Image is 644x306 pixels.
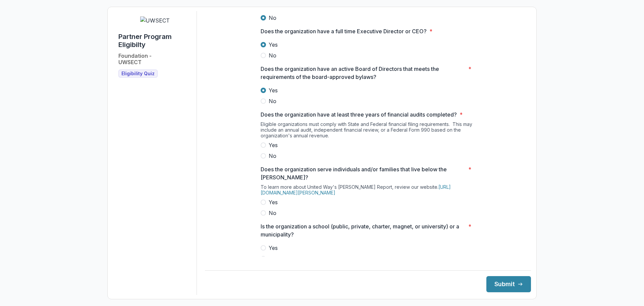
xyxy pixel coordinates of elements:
[261,111,457,119] p: Does the organization have at least three years of financial audits completed?
[261,121,475,141] div: Eligible organizations must comply with State and Federal financial filing requirements. This may...
[269,198,278,206] span: Yes
[269,255,276,263] span: No
[269,152,276,160] span: No
[269,86,278,94] span: Yes
[261,27,427,35] p: Does the organization have a full time Executive Director or CEO?
[269,141,278,149] span: Yes
[118,33,191,49] h1: Partner Program Eligibilty
[269,244,278,252] span: Yes
[118,53,152,65] h2: Foundation - UWSECT
[486,276,531,292] button: Submit
[261,184,451,195] a: [URL][DOMAIN_NAME][PERSON_NAME]
[269,209,276,217] span: No
[261,222,466,238] p: Is the organization a school (public, private, charter, magnet, or university) or a municipality?
[269,51,276,59] span: No
[261,65,466,81] p: Does the organization have an active Board of Directors that meets the requirements of the board-...
[261,184,475,198] div: To learn more about United Way's [PERSON_NAME] Report, review our website.
[121,71,155,77] span: Eligibility Quiz
[140,16,170,25] img: UWSECT
[269,41,278,49] span: Yes
[269,14,276,22] span: No
[261,165,466,181] p: Does the organization serve individuals and/or families that live below the [PERSON_NAME]?
[269,97,276,105] span: No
